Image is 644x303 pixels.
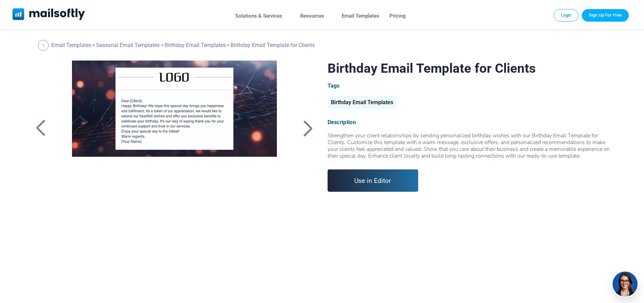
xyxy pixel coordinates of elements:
a: Back [38,40,50,51]
a: Birthday Email Template for Clients [61,61,288,230]
a: Birthday Email Templates [328,102,397,105]
a: Use in Editor [328,169,419,192]
a: Login [554,9,579,21]
a: Resources [300,11,324,21]
a: Seasonal Email Templates [96,42,160,48]
span: Strengthen your client relationships by sending personalized birthday wishes with our Birthday Em... [328,132,610,160]
a: Pricing [389,11,406,21]
a: Back [300,119,317,137]
a: Mailsoftly [13,8,85,21]
a: Trial [582,9,629,21]
a: Solutions & Services [235,11,282,21]
a: Back [32,119,49,137]
div: Birthday Email Templates [328,96,397,109]
div: Description [328,119,612,125]
a: Email Templates [342,11,379,21]
a: Birthday Email Templates [165,42,226,48]
a: Email Templates [51,42,91,48]
h1: Birthday Email Template for Clients [328,61,612,76]
div: Tags [328,83,612,89]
